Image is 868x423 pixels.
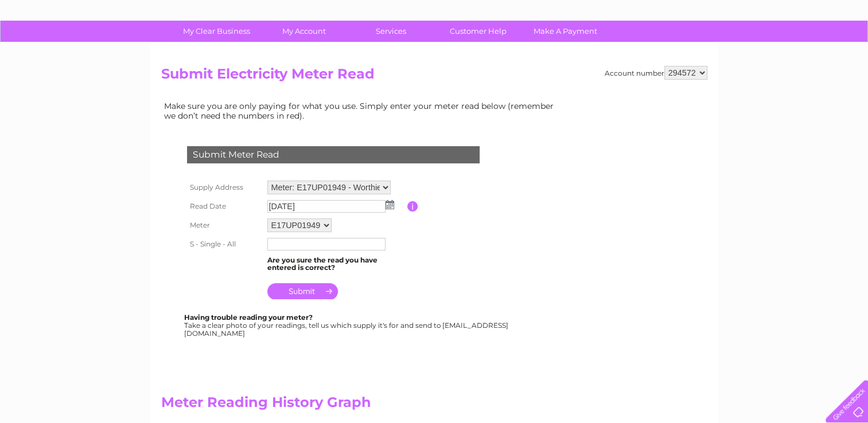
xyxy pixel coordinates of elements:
a: Make A Payment [518,21,613,42]
b: Having trouble reading your meter? [184,313,313,322]
td: Are you sure the read you have entered is correct? [264,253,407,275]
a: Blog [768,49,785,57]
div: Clear Business is a trading name of Verastar Limited (registered in [GEOGRAPHIC_DATA] No. 3667643... [164,6,706,56]
a: Contact [792,49,820,57]
a: My Clear Business [169,21,264,42]
a: My Account [256,21,351,42]
a: 0333 014 3131 [652,6,731,20]
a: Energy [695,49,720,57]
div: Take a clear photo of your readings, tell us which supply it's for and send to [EMAIL_ADDRESS][DO... [184,314,510,337]
a: Telecoms [727,49,761,57]
th: Supply Address [184,178,264,197]
h2: Meter Reading History Graph [161,394,563,416]
img: logo.png [30,30,89,65]
div: Account number [605,66,707,80]
a: Services [344,21,438,42]
h2: Submit Electricity Meter Read [161,66,707,88]
img: ... [386,200,394,209]
a: Customer Help [431,21,526,42]
a: Log out [830,49,857,57]
td: Make sure you are only paying for what you use. Simply enter your meter read below (remember we d... [161,99,563,123]
div: Submit Meter Read [187,146,480,163]
a: Water [666,49,688,57]
input: Submit [267,283,338,299]
th: Read Date [184,197,264,216]
th: S - Single - All [184,235,264,253]
input: Information [407,201,418,211]
th: Meter [184,216,264,235]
